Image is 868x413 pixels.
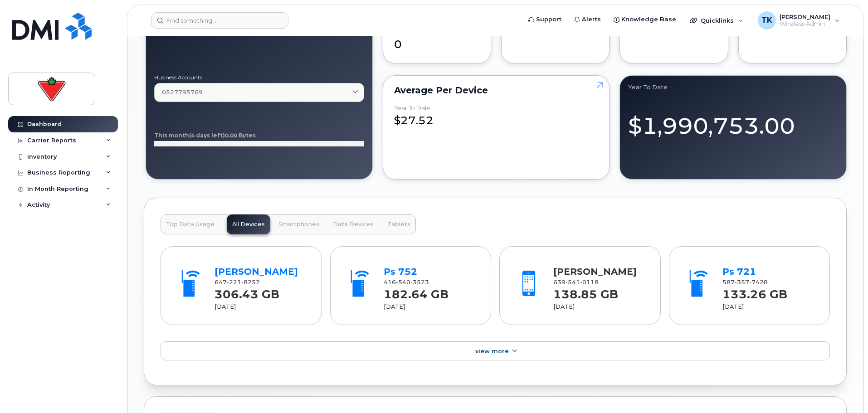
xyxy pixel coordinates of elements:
span: Support [536,15,561,24]
div: [DATE] [384,303,475,311]
strong: 138.85 GB [553,282,618,301]
span: 0527795769 [162,88,203,97]
span: 541 [566,279,580,286]
label: Business Accounts [154,75,364,80]
span: Knowledge Base [621,15,676,24]
a: 0527795769 [154,83,364,102]
a: Support [522,10,568,29]
a: Knowledge Base [607,10,683,29]
tspan: 0.00 Bytes [225,132,256,139]
a: Alerts [568,10,607,29]
span: TK [761,15,772,26]
span: 357 [735,279,749,286]
a: [PERSON_NAME] [553,266,637,277]
a: Ps 721 [722,266,756,277]
button: Smartphones [273,214,325,234]
span: Top Data Usage [166,221,215,228]
tspan: This month [154,132,189,139]
div: $1,990,753.00 [628,102,838,141]
button: Tablets [382,214,416,234]
strong: 133.26 GB [722,282,787,301]
div: Year to Date [394,105,431,112]
div: 0 [394,29,480,52]
span: 647 [215,279,260,286]
div: [DATE] [215,303,306,311]
span: 587 [722,279,768,286]
span: Tablets [387,221,410,228]
div: Year to Date [628,84,838,91]
div: Tatiana Kostenyuk [751,11,846,29]
strong: 306.43 GB [215,282,279,301]
div: [DATE] [553,303,644,311]
span: 3523 [410,279,429,286]
div: Quicklinks [683,11,750,29]
div: Average per Device [394,87,599,94]
span: 540 [396,279,410,286]
span: 221 [227,279,241,286]
span: 8252 [241,279,260,286]
div: $27.52 [394,105,599,128]
span: 416 [384,279,429,286]
button: Top Data Usage [161,214,220,234]
button: Data Devices [327,214,379,234]
div: [DATE] [722,303,814,311]
tspan: (4 days left) [189,132,225,139]
a: View More [161,341,830,360]
input: Find something... [151,12,288,29]
span: View More [475,348,509,355]
span: 639 [553,279,599,286]
a: Ps 752 [384,266,417,277]
span: 0118 [580,279,599,286]
span: Alerts [582,15,601,24]
span: [PERSON_NAME] [780,13,830,20]
span: Quicklinks [701,17,734,24]
strong: 182.64 GB [384,282,449,301]
span: Wireless Admin [780,20,830,28]
a: [PERSON_NAME] [215,266,298,277]
span: 7428 [749,279,768,286]
span: Data Devices [333,221,374,228]
span: Smartphones [278,221,319,228]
